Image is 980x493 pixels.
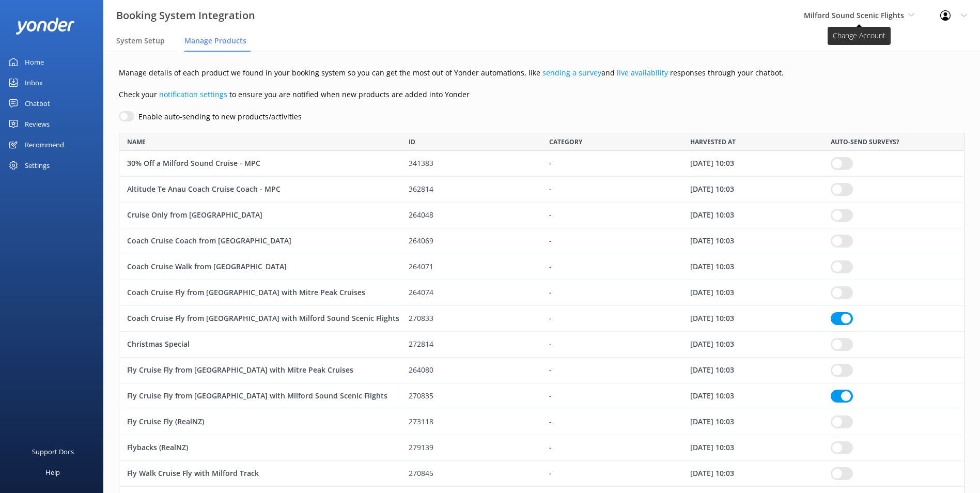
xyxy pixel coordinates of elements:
p: Check your to ensure you are notified when new products are added into Yonder [119,89,965,100]
div: Settings [25,155,50,176]
div: 28 Sep 23 10:03 [682,306,823,332]
div: Flybacks (RealNZ) [119,435,401,461]
div: 28 Sep 23 10:03 [682,254,823,280]
div: 273118 [401,409,542,435]
div: - [541,383,682,409]
div: 28 Sep 23 10:03 [682,280,823,306]
div: 264080 [401,358,542,383]
span: Manage Products [184,36,246,46]
div: - [541,409,682,435]
div: row [119,358,965,383]
div: Recommend [25,134,64,155]
div: 28 Sep 23 10:03 [682,461,823,487]
div: 270833 [401,306,542,332]
div: row [119,461,965,487]
div: Coach Cruise Walk from Te Anau [119,254,401,280]
div: Coach Cruise Fly from Queenstown with Milford Sound Scenic Flights [119,306,401,332]
a: notification settings [159,89,227,99]
div: row [119,409,965,435]
div: 28 Sep 23 10:03 [682,177,823,203]
div: 279139 [401,435,542,461]
div: row [119,383,965,409]
label: Enable auto-sending to new products/activities [138,111,302,122]
div: - [541,435,682,461]
div: 341383 [401,151,542,177]
div: Cruise Only from Milford Sound [119,203,401,228]
div: 28 Sep 23 10:03 [682,332,823,358]
div: row [119,332,965,358]
div: Home [25,52,44,72]
div: Help [45,462,60,483]
div: 264071 [401,254,542,280]
div: Fly Cruise Fly (RealNZ) [119,409,401,435]
span: ID [409,137,415,147]
div: 30% Off a Milford Sound Cruise - MPC [119,151,401,177]
div: - [541,177,682,203]
span: NAME [127,137,146,147]
div: - [541,254,682,280]
span: System Setup [116,36,165,46]
div: Fly Walk Cruise Fly with Milford Track [119,461,401,487]
div: 270845 [401,461,542,487]
div: - [541,151,682,177]
div: Fly Cruise Fly from Queenstown with Mitre Peak Cruises [119,358,401,383]
div: - [541,358,682,383]
img: yonder-white-logo.png [15,18,75,35]
div: row [119,151,965,177]
div: Christmas Special [119,332,401,358]
div: Coach Cruise Fly from Queenstown with Mitre Peak Cruises [119,280,401,306]
div: 28 Sep 23 10:03 [682,435,823,461]
div: 28 Sep 23 10:03 [682,409,823,435]
div: Coach Cruise Coach from Queenstown [119,228,401,254]
a: sending a survey [542,68,601,78]
p: Manage details of each product we found in your booking system so you can get the most out of Yon... [119,67,965,79]
div: 28 Sep 23 10:03 [682,358,823,383]
div: - [541,228,682,254]
div: - [541,203,682,228]
div: 272814 [401,332,542,358]
div: 264074 [401,280,542,306]
h3: Booking System Integration [116,7,255,24]
div: Support Docs [32,441,74,462]
div: 28 Sep 23 10:03 [682,228,823,254]
div: row [119,177,965,203]
div: Inbox [25,72,43,93]
div: row [119,280,965,306]
span: AUTO-SEND SURVEYS? [831,137,899,147]
div: 28 Sep 23 10:03 [682,151,823,177]
span: HARVESTED AT [690,137,736,147]
div: 264069 [401,228,542,254]
span: CATEGORY [549,137,582,147]
a: live availability [617,68,668,78]
span: Milford Sound Scenic Flights [804,10,904,20]
div: row [119,203,965,228]
div: row [119,435,965,461]
div: 28 Sep 23 10:03 [682,383,823,409]
div: 264048 [401,203,542,228]
div: 28 Sep 23 10:03 [682,203,823,228]
div: Fly Cruise Fly from Queenstown with Milford Sound Scenic Flights [119,383,401,409]
div: - [541,306,682,332]
div: row [119,306,965,332]
div: Altitude Te Anau Coach Cruise Coach - MPC [119,177,401,203]
div: 270835 [401,383,542,409]
div: - [541,332,682,358]
div: Reviews [25,114,50,134]
div: Chatbot [25,93,50,114]
div: row [119,228,965,254]
div: row [119,254,965,280]
div: - [541,280,682,306]
div: - [541,461,682,487]
div: 362814 [401,177,542,203]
